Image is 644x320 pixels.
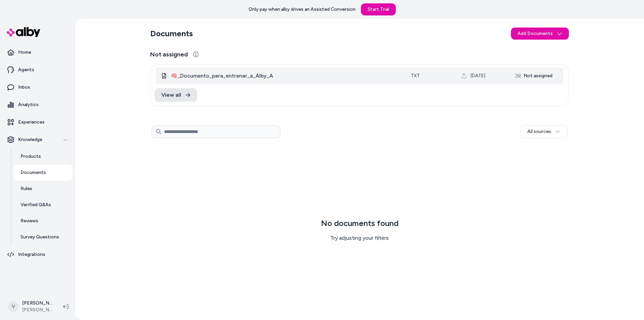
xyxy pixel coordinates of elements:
[18,66,34,73] p: Agents
[511,28,569,40] button: Add Documents
[18,136,42,143] p: Knowledge
[14,148,72,165] a: Products
[14,165,72,181] a: Documents
[330,234,389,242] p: Try adjusting your filters
[20,218,38,224] p: Reviews
[171,72,400,80] span: 🧠_Documento_para_entrenar_a_Alby_A
[20,234,59,240] p: Survey Questions
[18,49,31,56] p: Home
[321,218,398,229] h3: No documents found
[155,88,197,102] a: View all
[14,197,72,213] a: Verified Q&As
[3,132,72,148] button: Knowledge
[161,72,400,80] div: 🧠_Documento_para_entrenar_a_Alby_A.txt
[150,28,193,39] h2: Documents
[3,97,72,113] a: Analytics
[22,300,52,307] p: [PERSON_NAME] Shopify
[22,307,52,313] span: [PERSON_NAME]
[3,62,72,78] a: Agents
[14,229,72,245] a: Survey Questions
[14,181,72,197] a: Rules
[161,91,181,99] span: View all
[411,73,420,79] span: txt
[20,201,51,208] p: Verified Q&As
[249,6,356,13] p: Only pay when alby drives an Assisted Conversion
[20,185,32,192] p: Rules
[361,3,396,15] a: Start Trial
[3,79,72,95] a: Inbox
[3,114,72,130] a: Experiences
[18,251,45,258] p: Integrations
[8,301,19,312] span: V
[18,101,39,108] p: Analytics
[3,246,72,263] a: Integrations
[20,153,41,160] p: Products
[4,296,58,317] button: V[PERSON_NAME] Shopify[PERSON_NAME]
[512,71,556,81] div: Not assigned
[527,128,551,135] span: All sources
[20,169,46,176] p: Documents
[18,119,45,126] p: Experiences
[7,27,40,37] img: alby Logo
[471,73,485,79] span: [DATE]
[18,84,30,91] p: Inbox
[150,50,188,59] span: Not assigned
[3,44,72,60] a: Home
[520,125,568,138] button: All sources
[14,213,72,229] a: Reviews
